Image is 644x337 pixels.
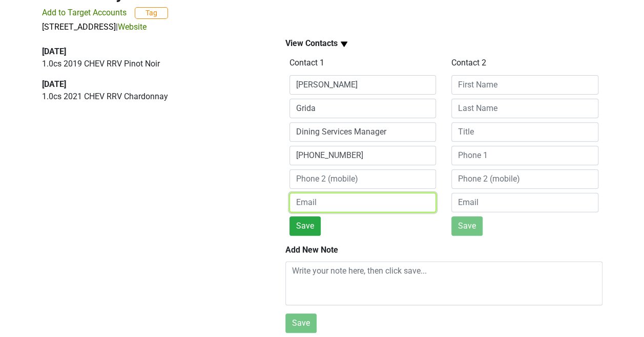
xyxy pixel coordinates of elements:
[42,46,262,58] div: [DATE]
[42,8,127,17] span: Add to Target Accounts
[118,22,147,32] a: Website
[289,122,437,142] input: Title
[451,99,598,118] input: Last Name
[451,122,598,142] input: Title
[289,75,437,95] input: First Name
[42,58,262,70] p: 1.0 cs 2019 CHEV RRV Pinot Noir
[42,22,116,32] a: [STREET_ADDRESS]
[451,169,598,189] input: Phone 2 (mobile)
[289,57,324,69] label: Contact 1
[135,7,168,19] button: Tag
[451,193,598,212] input: Email
[338,38,350,51] img: arrow_down.svg
[451,216,483,236] button: Save
[289,146,437,165] input: Phone 1
[285,245,338,255] b: Add New Note
[42,91,262,103] p: 1.0 cs 2021 CHEV RRV Chardonnay
[289,216,321,236] button: Save
[451,57,486,69] label: Contact 2
[285,313,317,333] button: Save
[451,146,598,165] input: Phone 1
[289,193,437,212] input: Email
[42,78,262,91] div: [DATE]
[289,99,437,118] input: Last Name
[42,21,603,33] p: |
[451,75,598,95] input: First Name
[289,169,437,189] input: Phone 2 (mobile)
[285,38,338,48] b: View Contacts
